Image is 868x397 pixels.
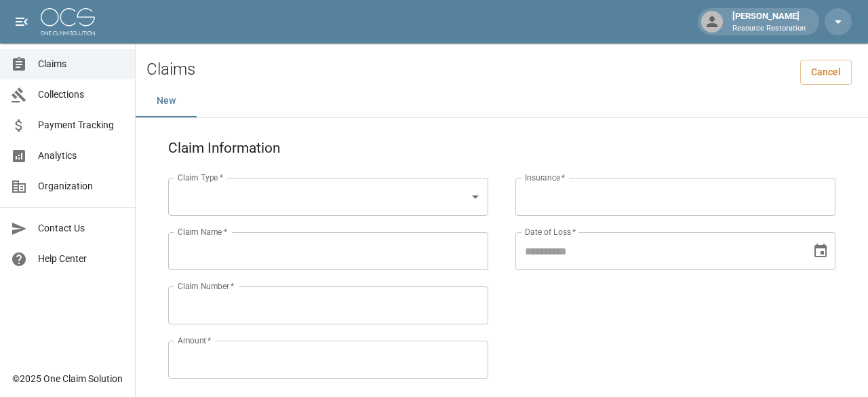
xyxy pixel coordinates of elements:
span: Payment Tracking [38,118,124,132]
img: ocs-logo-white-transparent.png [41,8,95,35]
button: New [136,85,197,117]
span: Organization [38,179,124,193]
div: [PERSON_NAME] [727,10,811,34]
span: Contact Us [38,221,124,235]
button: Choose date [807,238,834,265]
h2: Claims [146,60,195,79]
a: Cancel [800,60,852,85]
div: © 2025 One Claim Solution [12,372,123,385]
label: Claim Number [178,280,234,292]
label: Amount [178,335,212,346]
label: Claim Type [178,172,223,183]
label: Insurance [525,172,565,183]
label: Date of Loss [525,226,576,238]
label: Claim Name [178,226,227,238]
p: Resource Restoration [732,23,806,35]
span: Claims [38,57,124,71]
button: open drawer [8,8,35,35]
div: dynamic tabs [136,85,868,117]
span: Help Center [38,252,124,266]
span: Collections [38,88,124,102]
span: Analytics [38,149,124,163]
